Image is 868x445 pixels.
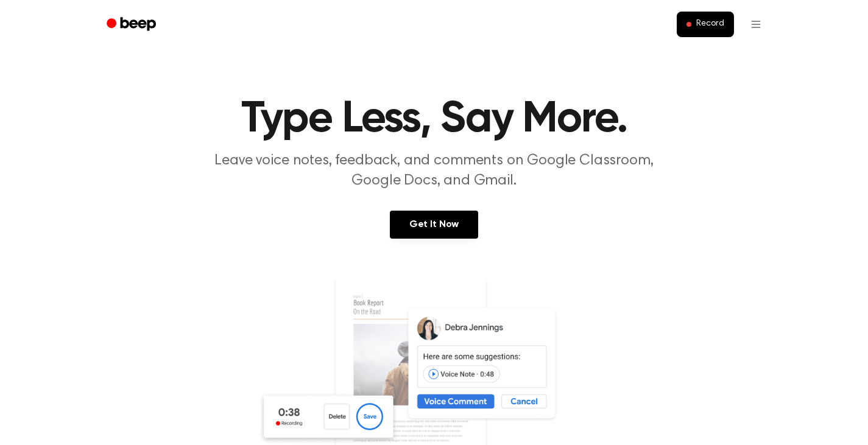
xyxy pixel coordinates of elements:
span: Record [696,19,724,30]
h1: Type Less, Say More. [122,97,746,141]
button: Open menu [741,10,771,39]
a: Beep [98,13,167,37]
p: Leave voice notes, feedback, and comments on Google Classroom, Google Docs, and Gmail. [200,151,668,191]
a: Get It Now [390,211,478,239]
button: Record [677,12,733,37]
